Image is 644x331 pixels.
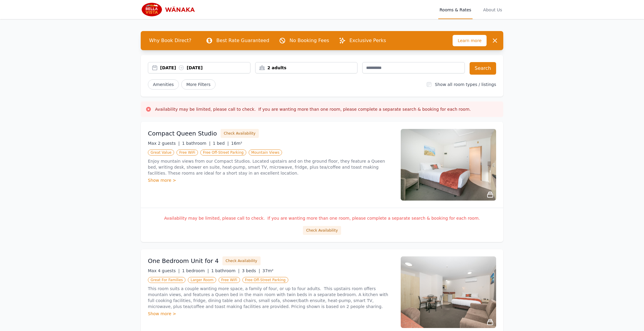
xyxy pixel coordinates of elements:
button: Check Availability [222,256,261,265]
span: Free Off-Street Parking [200,150,246,156]
h3: Compact Queen Studio [148,129,217,138]
div: [DATE] [DATE] [160,65,250,71]
span: Free WiFi [219,277,240,283]
span: 1 bedroom | [182,268,209,273]
span: Free Off-Street Parking [242,277,288,283]
div: 2 adults [256,65,357,71]
p: No Booking Fees [290,37,329,44]
button: Search [470,62,496,75]
div: Show more > [148,311,394,317]
span: 37m² [262,268,273,273]
h3: One Bedroom Unit for 4 [148,257,219,265]
span: Great For Families [148,277,185,283]
div: Show more > [148,177,394,183]
span: Free WiFi [177,150,198,156]
p: Availability may be limited, please call to check. If you are wanting more than one room, please ... [148,215,496,221]
button: Check Availability [303,226,341,235]
span: 16m² [231,141,242,146]
p: Exclusive Perks [349,37,386,44]
img: Bella Vista Wanaka [141,2,198,17]
span: 1 bed | [213,141,229,146]
p: This room suits a couple wanting more space, a family of four, or up to four adults. This upstair... [148,286,394,310]
span: 3 beds | [242,268,260,273]
span: Max 4 guests | [148,268,180,273]
span: Larger Room [188,277,216,283]
p: Best Rate Guaranteed [216,37,269,44]
h3: Availability may be limited, please call to check. If you are wanting more than one room, please ... [155,106,471,112]
span: Learn more [453,35,487,46]
span: Why Book Direct? [144,35,196,47]
span: Great Value [148,150,174,156]
p: Enjoy mountain views from our Compact Studios. Located upstairs and on the ground floor, they fea... [148,158,394,176]
label: Show all room types / listings [435,82,496,87]
span: 1 bathroom | [211,268,239,273]
button: Check Availability [221,129,259,138]
span: More Filters [181,79,216,90]
span: 1 bathroom | [182,141,210,146]
span: Mountain Views [249,150,282,156]
span: Max 2 guests | [148,141,180,146]
button: Amenities [148,79,179,90]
